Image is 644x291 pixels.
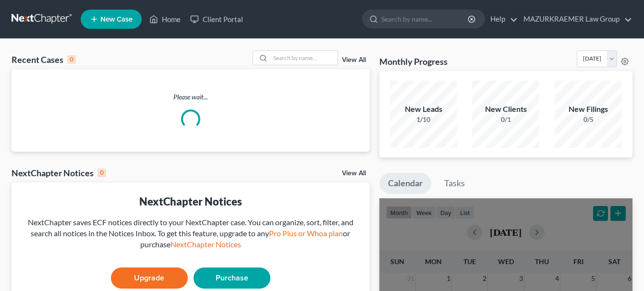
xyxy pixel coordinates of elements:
input: Search by name... [381,10,469,28]
a: Pro Plus or Whoa plan [269,229,343,238]
div: 1/10 [390,115,457,124]
a: Tasks [436,173,474,194]
div: NextChapter saves ECF notices directly to your NextChapter case. You can organize, sort, filter, ... [19,217,362,250]
a: MAZURKRAEMER Law Group [519,11,632,28]
div: 0 [67,55,76,64]
p: Please wait... [12,92,370,102]
a: Purchase [194,267,270,289]
div: NextChapter Notices [19,194,362,209]
div: NextChapter Notices [12,167,106,179]
input: Search by name... [270,51,338,65]
div: 0/1 [472,115,539,124]
div: Recent Cases [12,54,76,65]
a: Client Portal [185,11,248,28]
div: 0 [97,169,106,177]
a: View All [342,57,366,63]
h3: Monthly Progress [379,56,448,67]
a: Home [145,11,185,28]
div: New Clients [472,104,539,115]
a: View All [342,170,366,177]
a: Upgrade [111,267,188,289]
a: Calendar [379,173,431,194]
span: New Case [100,16,133,23]
div: New Filings [555,104,622,115]
div: 0/5 [555,115,622,124]
a: Help [486,11,518,28]
div: New Leads [390,104,457,115]
a: NextChapter Notices [170,240,241,249]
